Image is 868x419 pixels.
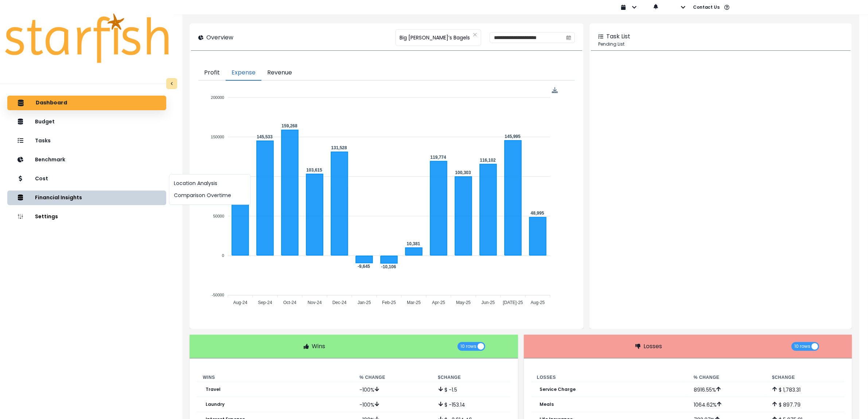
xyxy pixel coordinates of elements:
[206,402,225,407] p: Laundry
[213,214,225,218] tspan: 50000
[206,387,221,392] p: Travel
[222,253,224,258] tspan: 0
[473,31,477,38] button: Clear
[540,387,576,392] p: Service Charge
[283,300,296,305] tspan: Oct-24
[7,153,166,167] button: Benchmark
[206,33,233,42] p: Overview
[531,300,545,305] tspan: Aug-25
[606,32,630,41] p: Task List
[766,373,845,382] th: $ Change
[503,300,523,305] tspan: [DATE]-25
[407,300,421,305] tspan: Mar-25
[473,32,477,37] svg: close
[482,300,495,305] tspan: Jun-25
[211,135,225,139] tspan: 150000
[7,134,166,148] button: Tasks
[170,177,250,189] button: Location Analysis
[312,342,325,351] p: Wins
[7,191,166,205] button: Financial Insights
[540,402,554,407] p: Meals
[197,373,354,382] th: Wins
[308,300,322,305] tspan: Nov-24
[354,373,432,382] th: % Change
[456,300,471,305] tspan: May-25
[531,373,688,382] th: Losses
[432,382,511,397] td: $ -1.5
[400,30,470,45] span: Big [PERSON_NAME]’s Bagels
[552,87,558,93] div: Menu
[35,176,48,182] p: Cost
[258,300,272,305] tspan: Sep-24
[211,95,225,100] tspan: 200000
[332,300,347,305] tspan: Dec-24
[36,100,67,106] p: Dashboard
[688,397,766,412] td: 1064.62 %
[358,300,371,305] tspan: Jan-25
[35,138,51,144] p: Tasks
[198,65,226,81] button: Profit
[7,172,166,186] button: Cost
[261,65,298,81] button: Revenue
[7,115,166,129] button: Budget
[354,397,432,412] td: -100 %
[432,397,511,412] td: $ -153.14
[432,373,511,382] th: $ Change
[794,342,810,351] span: 10 rows
[766,382,845,397] td: $ 1,783.31
[35,157,65,163] p: Benchmark
[688,382,766,397] td: 8916.55 %
[643,342,662,351] p: Losses
[233,300,248,305] tspan: Aug-24
[688,373,766,382] th: % Change
[7,209,166,224] button: Settings
[354,382,432,397] td: -100 %
[552,87,558,93] img: Download Expense
[170,189,250,201] button: Comparison Overtime
[432,300,445,305] tspan: Apr-25
[7,96,166,110] button: Dashboard
[35,119,55,125] p: Budget
[566,35,571,40] svg: calendar
[460,342,476,351] span: 10 rows
[766,397,845,412] td: $ 897.79
[212,293,224,297] tspan: -50000
[382,300,396,305] tspan: Feb-25
[598,41,843,47] p: Pending List
[226,65,261,81] button: Expense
